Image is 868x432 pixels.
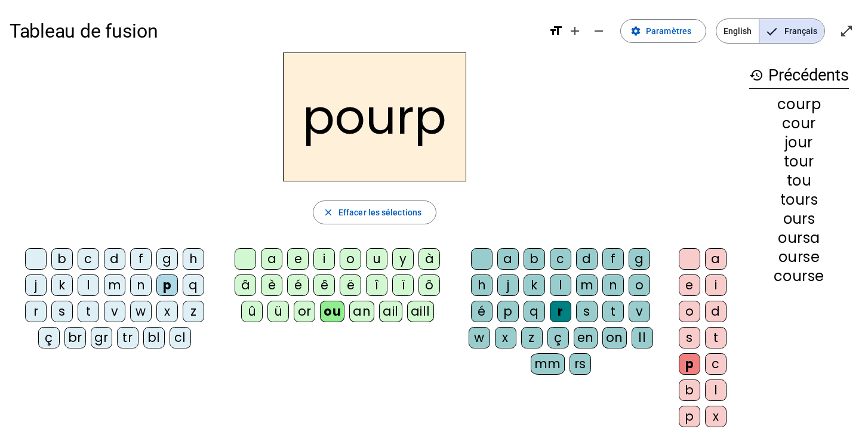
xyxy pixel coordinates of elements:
div: x [705,406,727,427]
div: q [524,301,545,322]
span: Français [759,19,824,43]
h3: Précédents [749,62,849,89]
div: b [51,248,73,270]
button: Diminuer la taille de la police [587,19,611,43]
div: p [679,353,700,375]
div: n [130,274,152,296]
div: f [602,248,624,270]
div: br [64,327,86,348]
div: b [524,248,545,270]
div: mm [531,353,565,375]
div: y [392,248,414,270]
button: Augmenter la taille de la police [563,19,587,43]
div: o [679,301,700,322]
div: courp [749,97,849,112]
div: m [576,274,598,296]
div: t [78,301,99,322]
div: w [469,327,490,348]
div: c [550,248,571,270]
div: bl [143,327,165,348]
div: s [51,301,73,322]
div: t [705,327,727,348]
div: z [183,301,204,322]
div: oursa [749,231,849,245]
span: Effacer les sélections [338,205,421,220]
div: a [497,248,519,270]
div: tr [117,327,138,348]
mat-icon: add [568,24,582,38]
div: i [313,248,335,270]
div: u [366,248,387,270]
div: ll [632,327,653,348]
div: l [550,274,571,296]
div: f [130,248,152,270]
div: à [418,248,440,270]
div: h [183,248,204,270]
div: s [679,327,700,348]
div: cour [749,116,849,131]
div: l [705,379,727,401]
h1: Tableau de fusion [10,12,539,50]
div: ü [267,301,289,322]
div: d [705,301,727,322]
div: tou [749,174,849,188]
div: ou [320,301,344,322]
div: e [679,274,700,296]
div: p [679,406,700,427]
div: x [156,301,178,322]
div: ours [749,212,849,226]
div: an [349,301,374,322]
div: é [287,274,309,296]
div: ê [313,274,335,296]
mat-icon: settings [630,26,641,36]
div: ç [38,327,60,348]
div: e [287,248,309,270]
div: jour [749,135,849,150]
mat-button-toggle-group: Language selection [716,18,825,44]
div: o [340,248,361,270]
h2: pourp [283,53,466,181]
mat-icon: close [323,207,334,218]
div: ourse [749,250,849,264]
div: r [550,301,571,322]
mat-icon: format_size [549,24,563,38]
div: ô [418,274,440,296]
div: en [574,327,598,348]
div: course [749,269,849,283]
div: z [521,327,543,348]
div: gr [91,327,112,348]
div: g [629,248,650,270]
div: k [51,274,73,296]
div: i [705,274,727,296]
div: a [705,248,727,270]
div: t [602,301,624,322]
div: d [104,248,125,270]
div: g [156,248,178,270]
div: m [104,274,125,296]
div: x [495,327,516,348]
div: l [78,274,99,296]
mat-icon: open_in_full [839,24,854,38]
div: rs [570,353,591,375]
div: o [629,274,650,296]
div: on [602,327,627,348]
div: c [78,248,99,270]
div: â [235,274,256,296]
div: tour [749,155,849,169]
div: q [183,274,204,296]
button: Paramètres [620,19,706,43]
div: h [471,274,493,296]
div: î [366,274,387,296]
div: è [261,274,282,296]
div: é [471,301,493,322]
div: ç [547,327,569,348]
div: n [602,274,624,296]
div: k [524,274,545,296]
div: p [156,274,178,296]
div: or [294,301,315,322]
button: Effacer les sélections [313,200,436,224]
div: ail [379,301,402,322]
div: s [576,301,598,322]
div: w [130,301,152,322]
div: c [705,353,727,375]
